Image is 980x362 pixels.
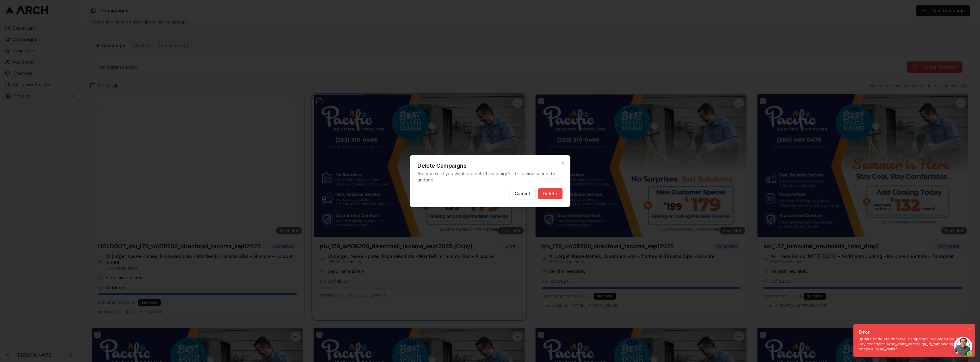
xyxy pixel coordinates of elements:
[418,171,563,183] p: Are you sure you want to delete 1 campaign? This action cannot be undone.
[538,188,563,199] button: Delete
[859,337,967,352] div: update or delete on table "campaigns" violates foreign key constraint "lead_visits_campaign_id_ca...
[859,329,967,335] div: Error
[418,163,563,169] h2: Delete Campaigns
[510,188,536,199] button: Cancel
